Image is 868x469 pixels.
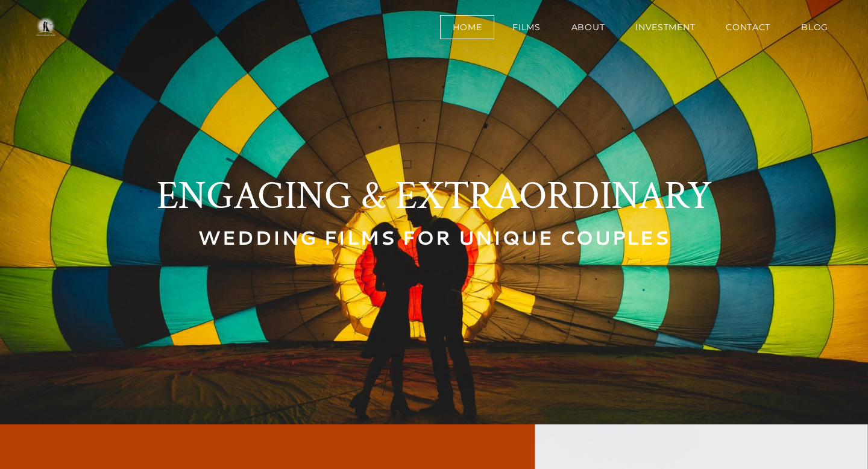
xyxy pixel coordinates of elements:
[713,15,783,39] a: Contact
[788,15,841,39] a: BLOG
[500,15,553,39] a: Films
[198,224,670,250] font: WEDDING FILMS FOR UNIQUE COUPLES
[623,15,708,39] a: Investment
[24,15,67,39] img: One in a Million Films | Los Angeles Wedding Videographer
[440,15,494,39] a: Home
[157,171,712,222] a: ENGAGING & EXTRAORDINARY
[559,15,618,39] a: About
